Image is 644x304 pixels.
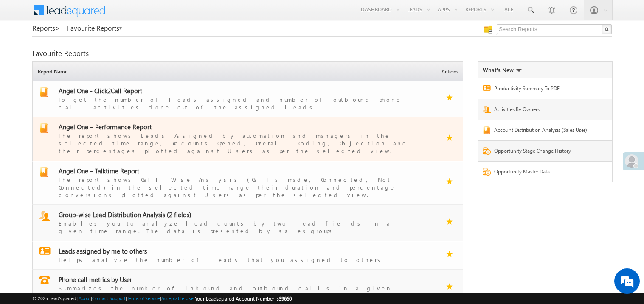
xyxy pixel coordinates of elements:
img: Manage all your saved reports! [484,25,492,34]
img: report [39,123,49,133]
span: > [55,23,60,33]
img: Report [483,85,491,91]
a: Opportunity Stage Change History [494,147,593,157]
a: report Angel One – Talktime ReportThe report shows Call Wise Analysis (Calls made, Connected, Not... [37,167,432,199]
a: report Angel One - Click2Call ReportTo get the number of leads assigned and number of outbound ph... [37,87,432,111]
a: Account Distribution Analysis (Sales User) [494,126,593,136]
span: Report Name [35,63,436,81]
a: Favourite Reports [67,24,123,32]
a: report Group-wise Lead Distribution Analysis (2 fields)Enables you to analyze lead counts by two ... [37,211,432,235]
div: Favourite Reports [32,50,612,57]
span: Angel One – Talktime Report [59,167,139,175]
img: What's new [516,69,522,72]
span: Phone call metrics by User [59,275,132,284]
span: 39660 [279,296,292,302]
a: Productivity Summary To PDF [494,85,593,95]
a: Acceptable Use [161,296,194,301]
a: report Phone call metrics by UserSummarizes the number of inbound and outbound calls in a given t... [37,276,432,300]
a: report Angel One – Performance ReportThe report shows Leads Assigned by automation and managers i... [37,123,432,155]
img: report [39,167,49,177]
div: To get the number of leads assigned and number of outbound phone call activities done out of the ... [59,95,420,111]
img: report [39,247,51,255]
input: Search Reports [497,24,612,34]
span: Leads assigned by me to others [59,247,147,255]
a: About [79,296,91,301]
a: Activities By Owners [494,106,593,115]
img: Report [483,126,491,134]
a: Contact Support [92,296,126,301]
div: The report shows Call Wise Analysis (Calls made, Connected, Not Connected) in the selected time r... [59,175,420,199]
span: © 2025 LeadSquared | | | | | [32,295,292,303]
span: Angel One – Performance Report [59,123,152,131]
span: Group-wise Lead Distribution Analysis (2 fields) [59,210,191,219]
div: Summarizes the number of inbound and outbound calls in a given timeperiod by users [59,284,420,300]
img: report [39,87,49,97]
span: Angel One - Click2Call Report [59,86,142,95]
a: report Leads assigned by me to othersHelps analyze the number of leads that you assigned to others [37,247,432,264]
img: Report [483,168,491,176]
span: Your Leadsquared Account Number is [195,296,292,302]
a: Reports> [32,24,60,32]
div: Enables you to analyze lead counts by two lead fields in a given time range. The data is presente... [59,219,420,235]
img: Report [483,147,491,155]
img: report [39,276,50,284]
a: Opportunity Master Data [494,168,593,178]
span: Actions [439,63,463,81]
div: What's New [483,66,522,74]
a: Terms of Service [127,296,160,301]
img: Report [483,106,491,113]
img: report [39,211,50,221]
div: Helps analyze the number of leads that you assigned to others [59,255,420,264]
div: The report shows Leads Assigned by automation and managers in the selected time range, Accounts O... [59,131,420,155]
